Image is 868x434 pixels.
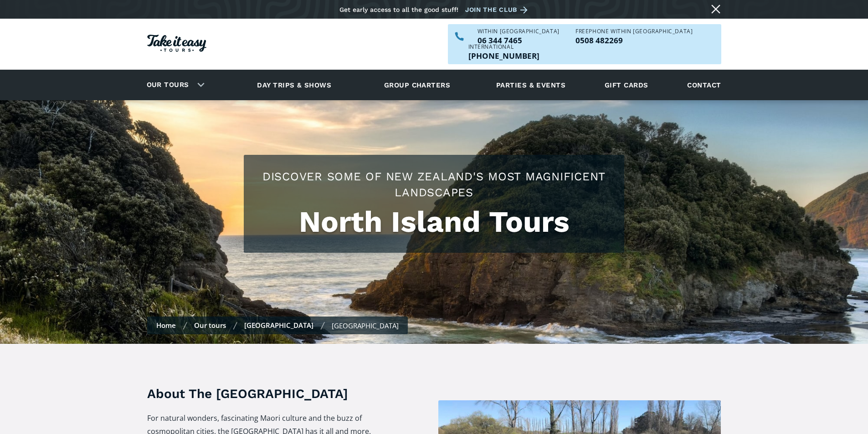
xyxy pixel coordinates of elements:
a: Group charters [373,72,462,97]
a: Call us freephone within NZ on 0508482269 [575,36,693,44]
h1: North Island Tours [253,205,615,239]
a: Homepage [147,30,206,59]
a: Day trips & shows [246,72,343,97]
a: Parties & events [492,72,570,97]
p: [PHONE_NUMBER] [468,52,539,60]
div: [GEOGRAPHIC_DATA] [332,321,399,330]
a: [GEOGRAPHIC_DATA] [244,321,313,330]
div: Get early access to all the good stuff! [339,6,458,13]
img: Take it easy Tours logo [147,35,206,52]
a: Gift cards [600,72,653,97]
nav: breadcrumbs [147,317,408,334]
h3: About The [GEOGRAPHIC_DATA] [147,385,381,403]
a: Home [156,321,176,330]
a: Call us within NZ on 063447465 [478,36,560,44]
a: Our tours [140,74,196,96]
div: Our tours [136,72,212,97]
div: WITHIN [GEOGRAPHIC_DATA] [478,29,560,34]
a: Our tours [194,321,226,330]
h2: Discover some of New Zealand's most magnificent landscapes [253,168,615,200]
a: Call us outside of NZ on +6463447465 [468,52,539,60]
div: Freephone WITHIN [GEOGRAPHIC_DATA] [575,29,693,34]
a: Join the club [465,4,531,15]
a: Contact [683,72,725,97]
p: 06 344 7465 [478,36,560,44]
a: Close message [709,2,723,16]
div: International [468,44,539,50]
p: 0508 482269 [575,36,693,44]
